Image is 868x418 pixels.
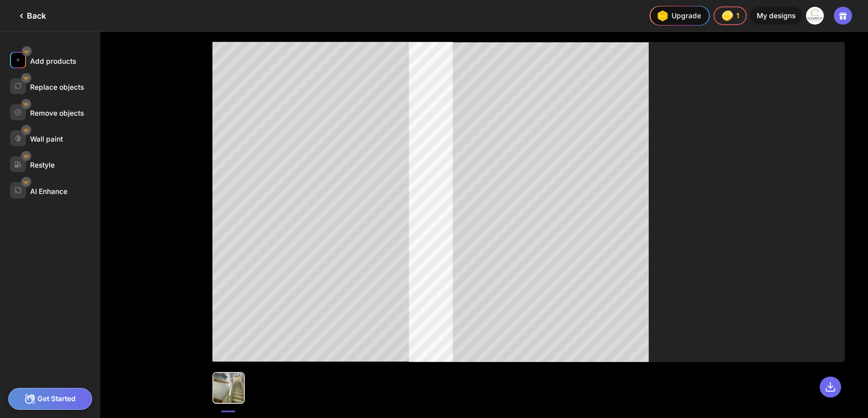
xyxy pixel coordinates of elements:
[750,7,801,25] div: My designs
[30,83,84,92] div: Replace objects
[654,8,701,24] div: Upgrade
[30,135,63,143] div: Wall paint
[806,7,824,25] img: ChatGPT%20Image%20Jul%2021%2C%202025%2C%2010_03_04%20PM.png
[654,8,670,24] img: upgrade-nav-btn-icon.gif
[30,161,55,169] div: Restyle
[30,109,84,117] div: Remove objects
[16,10,46,21] div: Back
[30,187,67,196] div: AI Enhance
[8,388,93,410] div: Get Started
[736,12,740,20] span: 1
[30,57,76,66] div: Add products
